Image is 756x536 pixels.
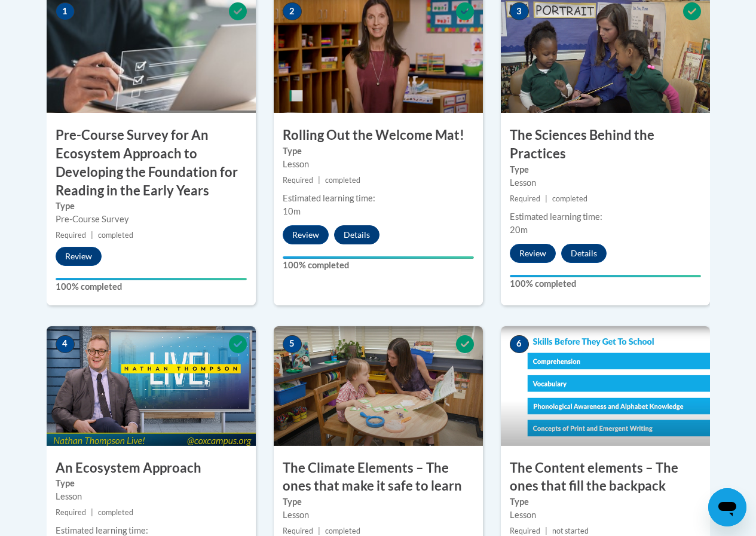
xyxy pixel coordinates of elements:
[283,158,474,171] div: Lesson
[91,508,93,517] span: |
[56,200,247,213] label: Type
[318,526,320,535] span: |
[283,192,474,205] div: Estimated learning time:
[274,459,483,496] h3: The Climate Elements – The ones that make it safe to learn
[98,508,133,517] span: completed
[56,490,247,503] div: Lesson
[325,176,360,185] span: completed
[510,163,701,176] label: Type
[510,495,701,509] label: Type
[708,488,746,526] iframe: Button to launch messaging window
[318,176,320,185] span: |
[552,194,587,203] span: completed
[56,213,247,226] div: Pre-Course Survey
[283,259,474,272] label: 100% completed
[552,526,589,535] span: not started
[510,225,528,235] span: 20m
[283,2,302,20] span: 2
[283,225,329,244] button: Review
[545,194,547,203] span: |
[545,526,547,535] span: |
[283,526,313,535] span: Required
[98,231,133,240] span: completed
[283,145,474,158] label: Type
[561,244,607,263] button: Details
[274,126,483,145] h3: Rolling Out the Welcome Mat!
[501,459,710,496] h3: The Content elements – The ones that fill the backpack
[510,176,701,189] div: Lesson
[510,277,701,290] label: 100% completed
[283,256,474,259] div: Your progress
[501,126,710,163] h3: The Sciences Behind the Practices
[56,280,247,293] label: 100% completed
[510,509,701,522] div: Lesson
[325,526,360,535] span: completed
[501,326,710,446] img: Course Image
[510,335,529,353] span: 6
[283,509,474,522] div: Lesson
[56,335,75,353] span: 4
[56,247,102,266] button: Review
[510,526,540,535] span: Required
[47,326,256,446] img: Course Image
[510,2,529,20] span: 3
[283,206,301,216] span: 10m
[283,176,313,185] span: Required
[91,231,93,240] span: |
[56,477,247,490] label: Type
[510,210,701,223] div: Estimated learning time:
[334,225,379,244] button: Details
[274,326,483,446] img: Course Image
[510,275,701,277] div: Your progress
[56,278,247,280] div: Your progress
[56,508,86,517] span: Required
[56,2,75,20] span: 1
[283,495,474,509] label: Type
[283,335,302,353] span: 5
[56,231,86,240] span: Required
[510,194,540,203] span: Required
[47,459,256,477] h3: An Ecosystem Approach
[47,126,256,200] h3: Pre-Course Survey for An Ecosystem Approach to Developing the Foundation for Reading in the Early...
[510,244,556,263] button: Review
